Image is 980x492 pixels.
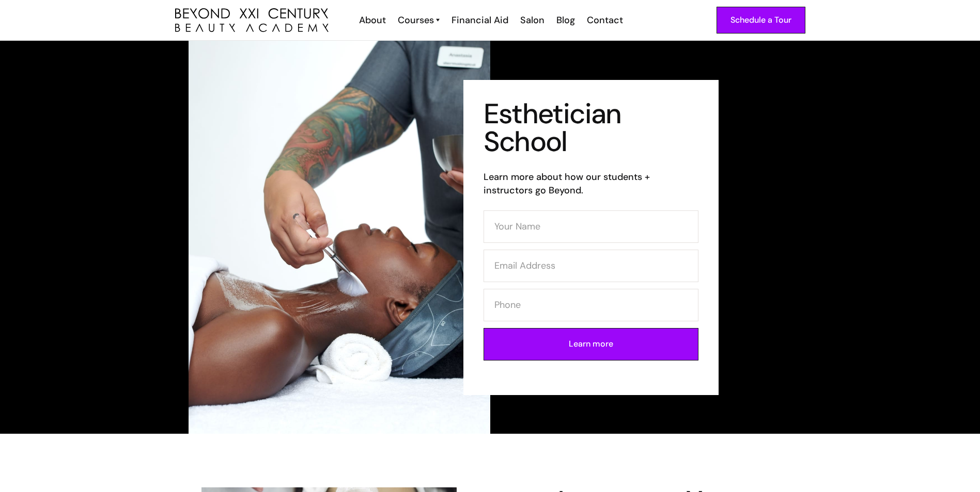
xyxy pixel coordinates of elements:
div: Salon [520,13,545,27]
div: About [359,13,386,27]
a: About [352,13,391,27]
a: Blog [550,13,580,27]
a: Salon [514,13,550,27]
a: Schedule a Tour [717,7,805,34]
form: Contact Form (Esthi) [484,210,698,367]
a: home [175,8,329,32]
input: Phone [484,289,698,321]
img: beyond 21st century beauty academy logo [175,8,329,32]
input: Your Name [484,210,698,243]
div: Contact [587,13,623,27]
input: Email Address [484,250,698,282]
input: Learn more [484,328,698,360]
a: Contact [580,13,628,27]
div: Blog [556,13,575,27]
h1: Esthetician School [484,100,698,156]
a: Courses [398,13,440,27]
h6: Learn more about how our students + instructors go Beyond. [484,170,698,197]
div: Courses [398,13,434,27]
a: Financial Aid [445,13,514,27]
div: Financial Aid [452,13,508,27]
img: esthetician facial application [189,41,490,434]
div: Schedule a Tour [730,13,791,27]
